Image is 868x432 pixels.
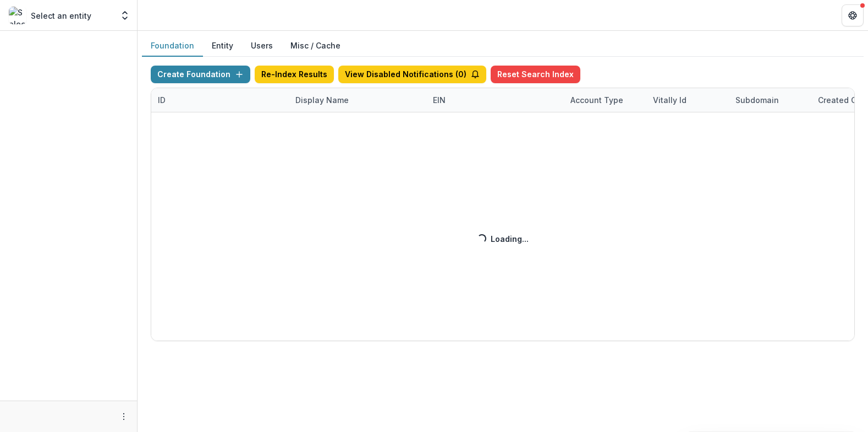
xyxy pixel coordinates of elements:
button: Misc / Cache [282,35,349,57]
button: More [117,410,130,423]
img: Select an entity [9,7,26,24]
p: Select an entity [31,10,91,21]
button: Get Help [842,4,864,26]
button: Entity [203,35,242,57]
button: Foundation [142,35,203,57]
button: Users [242,35,282,57]
button: Open entity switcher [117,4,133,26]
